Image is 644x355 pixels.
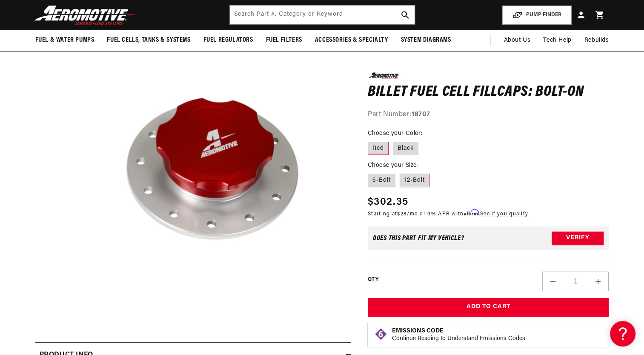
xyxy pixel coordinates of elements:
strong: Emissions Code [392,328,444,334]
span: Fuel Cells, Tanks & Systems [107,36,190,45]
div: Part Number: [368,109,609,120]
label: 6-Bolt [368,174,395,187]
button: Verify [552,231,604,245]
legend: Choose your Color: [368,129,423,137]
label: Red [368,141,389,155]
label: QTY [368,276,378,283]
h1: Billet Fuel Cell Fillcaps: Bolt-On [368,85,609,99]
p: Starting at /mo or 0% APR with . [368,210,528,218]
span: Fuel Regulators [203,36,253,45]
span: Tech Help [543,36,571,45]
span: $302.35 [368,195,408,210]
label: Black [393,141,418,155]
summary: Fuel Filters [260,30,309,50]
button: search button [396,6,415,24]
span: Fuel & Water Pumps [35,36,94,45]
span: $28 [397,212,407,217]
span: About Us [504,37,530,43]
summary: System Diagrams [395,30,458,50]
span: Accessories & Specialty [315,36,388,45]
summary: Fuel & Water Pumps [29,30,101,50]
label: 12-Bolt [400,174,429,187]
button: Add to Cart [368,298,609,317]
input: Search by Part Number, Category or Keyword [230,6,415,24]
a: About Us [497,30,537,51]
summary: Tech Help [537,30,578,51]
summary: Rebuilds [578,30,615,51]
span: System Diagrams [401,36,451,45]
button: Emissions CodeContinue Reading to Understand Emissions Codes [392,327,525,343]
strong: 18707 [412,111,430,118]
img: Emissions code [374,327,388,341]
media-gallery: Gallery Viewer [35,33,351,325]
span: Fuel Filters [266,36,302,45]
div: Does This part fit My vehicle? [373,235,464,241]
legend: Choose your Size: [368,161,419,170]
span: Rebuilds [584,36,609,45]
button: PUMP FINDER [502,6,572,25]
p: Continue Reading to Understand Emissions Codes [392,335,525,343]
span: Affirm [464,209,479,216]
a: See if you qualify - Learn more about Affirm Financing (opens in modal) [480,212,528,217]
img: Aeromotive [32,5,138,25]
summary: Accessories & Specialty [309,30,395,50]
summary: Fuel Cells, Tanks & Systems [100,30,197,50]
summary: Fuel Regulators [197,30,260,50]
